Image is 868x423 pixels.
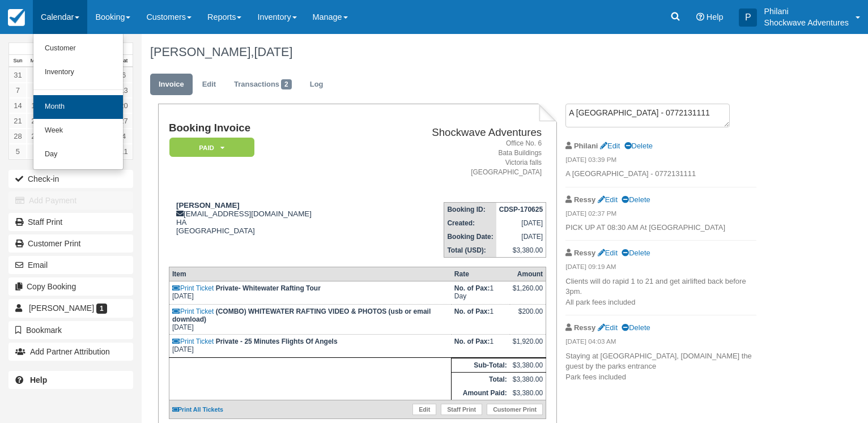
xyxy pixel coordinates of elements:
[598,249,618,257] a: Edit
[8,277,133,296] button: Copy Booking
[454,284,490,292] strong: No. of Pax
[169,137,250,158] a: Paid
[169,305,451,335] td: [DATE]
[169,335,451,358] td: [DATE]
[8,191,133,210] button: Add Payment
[33,95,123,119] a: Month
[172,406,223,413] a: Print All Tickets
[565,337,756,349] em: [DATE] 04:03 AM
[452,358,510,373] th: Sub-Total:
[115,98,133,113] a: 20
[622,323,650,332] a: Delete
[454,337,490,345] strong: No. of Pax
[9,98,27,113] a: 14
[254,45,292,59] span: [DATE]
[29,304,94,313] span: [PERSON_NAME]
[8,9,25,26] img: checkfront-main-nav-mini-logo.png
[9,144,27,159] a: 5
[8,371,133,389] a: Help
[444,203,496,217] th: Booking ID:
[574,142,598,150] strong: Philani
[574,249,595,257] strong: Ressy
[565,155,756,168] em: [DATE] 03:39 PM
[169,138,254,157] em: Paid
[27,144,44,159] a: 6
[622,249,650,257] a: Delete
[169,267,451,281] th: Item
[452,386,510,400] th: Amount Paid:
[496,230,546,243] td: [DATE]
[9,83,27,98] a: 7
[33,61,123,84] a: Inventory
[452,267,510,281] th: Rate
[441,404,482,415] a: Staff Print
[33,119,123,143] a: Week
[169,281,451,305] td: [DATE]
[96,304,107,314] span: 1
[172,307,431,323] strong: (COMBO) WHITEWATER RAFTING VIDEO & PHOTOS (usb or email download)
[9,67,27,83] a: 31
[379,127,542,139] h2: Shockwave Adventures
[499,206,543,213] strong: CDSP-170625
[169,201,375,235] div: [EMAIL_ADDRESS][DOMAIN_NAME] HA [GEOGRAPHIC_DATA]
[565,209,756,221] em: [DATE] 02:37 PM
[301,74,332,96] a: Log
[622,195,650,204] a: Delete
[172,284,214,292] a: Print Ticket
[281,79,292,89] span: 2
[739,8,757,27] div: P
[513,307,543,324] div: $200.00
[8,170,133,188] button: Check-in
[487,404,543,415] a: Customer Print
[8,299,133,317] a: [PERSON_NAME] 1
[510,267,546,281] th: Amount
[764,6,849,17] p: Philani
[176,201,240,210] strong: [PERSON_NAME]
[452,305,510,335] td: 1
[764,17,849,28] p: Shockwave Adventures
[33,34,124,170] ul: Calendar
[115,129,133,144] a: 4
[8,213,133,231] a: Staff Print
[169,122,375,134] h1: Booking Invoice
[496,216,546,230] td: [DATE]
[9,55,27,67] th: Sun
[225,74,300,96] a: Transactions2
[8,234,133,253] a: Customer Print
[598,323,618,332] a: Edit
[115,144,133,159] a: 11
[150,45,784,59] h1: [PERSON_NAME],
[454,307,490,315] strong: No. of Pax
[27,113,44,129] a: 22
[30,375,47,384] b: Help
[8,256,133,274] button: Email
[8,343,133,361] button: Add Partner Attribution
[565,351,756,383] p: Staying at [GEOGRAPHIC_DATA], [DOMAIN_NAME] the guest by the parks entrance Park fees included
[696,13,704,21] i: Help
[115,83,133,98] a: 13
[33,37,123,61] a: Customer
[707,12,724,22] span: Help
[452,281,510,305] td: 1 Day
[379,139,542,178] address: Office No. 6 Bata Buildings Victoria falls [GEOGRAPHIC_DATA]
[216,284,321,292] strong: Private- Whitewater Rafting Tour
[496,243,546,258] td: $3,380.00
[600,142,620,150] a: Edit
[27,83,44,98] a: 8
[444,216,496,230] th: Created:
[27,129,44,144] a: 29
[565,276,756,308] p: Clients will do rapid 1 to 21 and get airlifted back before 3pm. All park fees included
[452,335,510,358] td: 1
[598,195,618,204] a: Edit
[565,262,756,275] em: [DATE] 09:19 AM
[513,284,543,301] div: $1,260.00
[412,404,436,415] a: Edit
[194,74,224,96] a: Edit
[9,129,27,144] a: 28
[33,143,123,166] a: Day
[444,230,496,243] th: Booking Date:
[27,67,44,83] a: 1
[510,386,546,400] td: $3,380.00
[444,243,496,258] th: Total (USD):
[510,358,546,373] td: $3,380.00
